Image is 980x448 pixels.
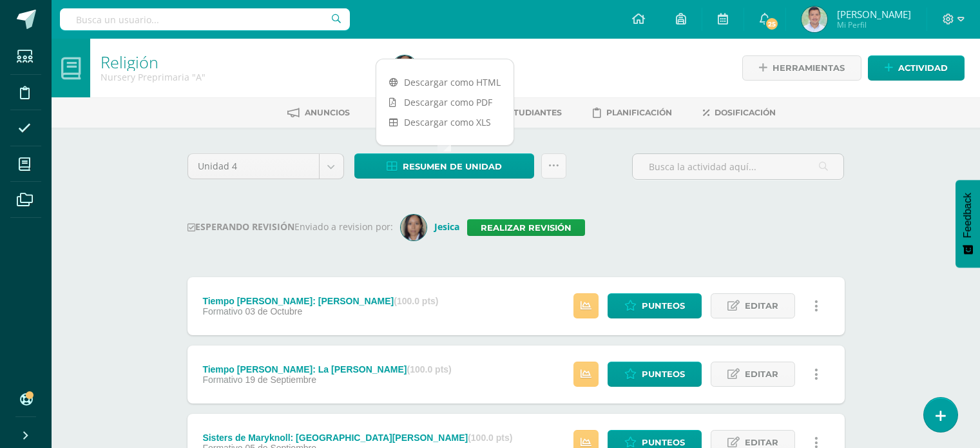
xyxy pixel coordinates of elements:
a: Planificación [593,102,672,123]
span: Herramientas [773,56,845,80]
a: Punteos [608,362,702,387]
a: Jesica [401,220,467,233]
span: Anuncios [305,108,350,117]
span: Formativo [202,375,242,385]
img: dc8b910d1d374aa680fcabc9275f850f.png [392,55,418,81]
span: [PERSON_NAME] [837,8,911,21]
button: Feedback - Mostrar encuesta [956,180,980,268]
a: Punteos [608,293,702,318]
span: Feedback [962,193,974,238]
span: Enviado a revision por: [294,220,393,233]
span: Editar [745,294,778,318]
span: Estudiantes [503,108,562,117]
div: Sisters de Maryknoll: [GEOGRAPHIC_DATA][PERSON_NAME] [202,433,512,443]
div: Tiempo [PERSON_NAME]: [PERSON_NAME] [202,296,438,306]
a: Actividad [868,55,965,81]
span: 19 de Septiembre [245,375,317,385]
h1: Religión [101,53,376,71]
img: 637e114463138f61bab135ffb7d9ca71.png [802,6,827,32]
span: Actividad [898,56,948,80]
input: Busca la actividad aquí... [633,154,843,179]
strong: ESPERANDO REVISIÓN [187,220,294,233]
span: 25 [765,17,779,31]
strong: Jesica [434,220,459,233]
div: Nursery Preprimaria 'A' [101,71,376,83]
a: Estudiantes [485,102,562,123]
span: Dosificación [715,108,776,117]
input: Busca un usuario... [60,8,350,30]
span: Mi Perfil [837,19,911,30]
span: Unidad 4 [198,154,309,179]
strong: (100.0 pts) [468,433,512,443]
span: Punteos [642,362,685,386]
a: Unidad 4 [188,154,343,179]
span: Editar [745,362,778,386]
a: Descargar como PDF [376,92,514,112]
span: 03 de Octubre [245,306,303,317]
span: Formativo [202,306,242,317]
a: Descargar como HTML [376,72,514,92]
strong: (100.0 pts) [407,364,452,375]
a: Resumen de unidad [354,153,534,179]
a: Descargar como XLS [376,112,514,132]
a: Herramientas [742,55,861,81]
div: Tiempo [PERSON_NAME]: La [PERSON_NAME] [202,364,451,375]
a: Dosificación [703,102,776,123]
span: Planificación [606,108,672,117]
a: Religión [101,51,159,73]
strong: (100.0 pts) [394,296,438,306]
img: 647fa020116746510201f12a6fa82f9d.png [401,215,427,240]
a: Anuncios [287,102,350,123]
a: Realizar revisión [467,219,585,236]
span: Resumen de unidad [403,155,502,179]
span: Punteos [642,294,685,318]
